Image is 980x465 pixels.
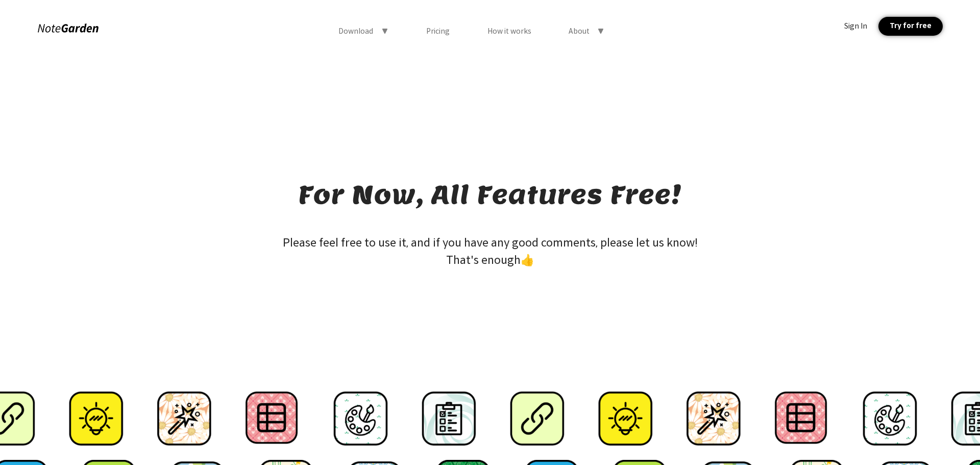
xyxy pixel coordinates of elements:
[338,27,373,36] div: Download
[878,17,942,36] div: Try for free
[569,27,590,36] div: About
[56,236,924,250] div: Please feel free to use it, and if you have any good comments, please let us know!
[298,179,682,211] div: For Now, All Features Free!
[844,21,867,31] div: Sign In
[56,250,924,270] div: That's enough👍
[426,27,450,36] div: Pricing
[487,27,531,36] div: How it works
